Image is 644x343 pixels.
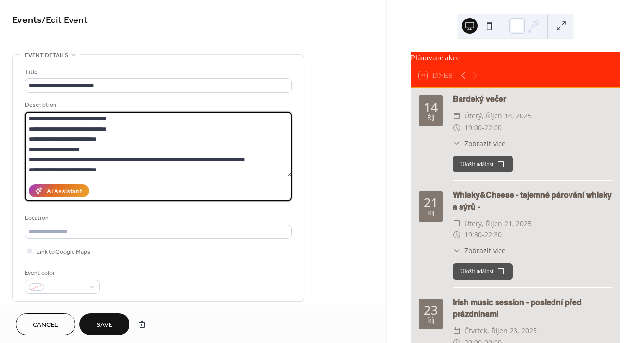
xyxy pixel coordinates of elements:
div: říj [427,210,434,217]
div: ​ [453,110,460,122]
div: Event color [25,268,98,278]
span: Link to Google Maps [37,247,90,257]
a: Events [12,11,42,30]
span: Zobrazit více [464,246,506,256]
button: Cancel [16,313,75,335]
button: ​Zobrazit více [453,246,506,256]
div: říj [427,318,434,324]
div: 23 [424,304,438,316]
button: ​Zobrazit více [453,138,506,149]
span: úterý, říjen 14, 2025 [464,110,532,122]
span: 22:00 [484,122,502,133]
div: Bardský večer [453,94,612,105]
span: úterý, říjen 21, 2025 [464,218,532,229]
span: / Edit Event [42,11,88,30]
button: AI Assistant [29,184,89,197]
div: Location [25,213,290,223]
div: Title [25,67,290,77]
span: 22:30 [484,229,502,241]
span: čtvrtek, říjen 23, 2025 [464,325,537,337]
div: Plánované akce [411,52,620,64]
button: Uložit událost [453,156,513,172]
span: - [482,122,484,133]
div: ​ [453,218,460,229]
span: 19:00 [464,122,482,133]
div: Irish music session - poslední před prázdninami [453,297,612,320]
span: Save [96,320,112,330]
button: Uložit událost [453,263,513,280]
div: ​ [453,229,460,241]
div: Description [25,100,290,110]
div: ​ [453,246,460,256]
div: ​ [453,122,460,133]
span: 19:30 [464,229,482,241]
button: Save [79,313,129,335]
div: říj [427,115,434,121]
span: - [482,229,484,241]
span: Event details [25,50,68,60]
div: ​ [453,325,460,337]
div: AI Assistant [47,187,82,197]
span: Cancel [33,320,58,330]
div: ​ [453,138,460,149]
div: 14 [424,101,438,113]
div: Whisky&Cheese - tajemné párování whisky a sýrů - [453,190,612,213]
span: Zobrazit více [464,138,506,149]
div: 21 [424,196,438,209]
